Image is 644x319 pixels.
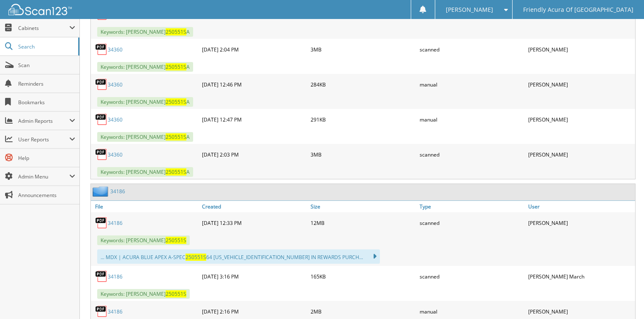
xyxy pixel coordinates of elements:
[166,290,186,297] span: 250551S
[97,132,193,142] span: Keywords: [PERSON_NAME] A
[418,41,527,58] div: scanned
[446,7,493,12] span: [PERSON_NAME]
[200,146,309,163] div: [DATE] 2:03 PM
[108,116,123,123] a: 34360
[97,62,193,72] span: Keywords: [PERSON_NAME] A
[418,76,527,93] div: manual
[523,7,633,12] span: Friendly Acura Of [GEOGRAPHIC_DATA]
[526,201,635,212] a: User
[526,146,635,163] div: [PERSON_NAME]
[95,78,108,91] img: PDF.png
[97,235,190,245] span: Keywords: [PERSON_NAME]
[308,201,418,212] a: Size
[308,214,418,231] div: 12MB
[18,62,75,69] span: Scan
[418,201,527,212] a: Type
[95,43,108,56] img: PDF.png
[108,308,123,315] a: 34186
[108,273,123,280] a: 34186
[526,111,635,128] div: [PERSON_NAME]
[308,41,418,58] div: 3MB
[418,214,527,231] div: scanned
[97,167,193,177] span: Keywords: [PERSON_NAME] A
[18,154,75,162] span: Help
[18,173,69,180] span: Admin Menu
[166,133,186,141] span: 250551S
[526,41,635,58] div: [PERSON_NAME]
[97,249,380,264] div: ... MDX | ACURA BLUE APEX A-SPEC 64 [US_VEHICLE_IDENTIFICATION_NUMBER] IN REWARDS PURCH...
[18,80,75,87] span: Reminders
[166,28,186,35] span: 250551S
[108,219,123,227] a: 34186
[200,214,309,231] div: [DATE] 12:33 PM
[308,268,418,285] div: 165KB
[95,148,108,161] img: PDF.png
[200,76,309,93] div: [DATE] 12:46 PM
[418,268,527,285] div: scanned
[526,214,635,231] div: [PERSON_NAME]
[166,63,186,70] span: 250551S
[18,192,75,199] span: Announcements
[526,268,635,285] div: [PERSON_NAME] March
[95,216,108,229] img: PDF.png
[110,188,125,195] a: 34186
[108,46,123,53] a: 34360
[166,237,186,244] span: 250551S
[200,111,309,128] div: [DATE] 12:47 PM
[95,113,108,126] img: PDF.png
[108,151,123,158] a: 34360
[166,168,186,176] span: 250551S
[95,305,108,318] img: PDF.png
[308,111,418,128] div: 291KB
[97,27,193,37] span: Keywords: [PERSON_NAME] A
[418,111,527,128] div: manual
[108,81,123,88] a: 34360
[308,146,418,163] div: 3MB
[602,278,644,319] iframe: Chat Widget
[18,117,69,124] span: Admin Reports
[308,76,418,93] div: 284KB
[18,24,69,32] span: Cabinets
[8,4,72,15] img: scan123-logo-white.svg
[93,186,110,197] img: folder2.png
[18,43,74,50] span: Search
[200,201,309,212] a: Created
[97,97,193,107] span: Keywords: [PERSON_NAME] A
[418,146,527,163] div: scanned
[95,270,108,283] img: PDF.png
[97,289,190,299] span: Keywords: [PERSON_NAME]
[200,41,309,58] div: [DATE] 2:04 PM
[18,99,75,106] span: Bookmarks
[526,76,635,93] div: [PERSON_NAME]
[18,136,69,143] span: User Reports
[166,98,186,105] span: 250551S
[186,254,206,261] span: 250551S
[91,201,200,212] a: File
[200,268,309,285] div: [DATE] 3:16 PM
